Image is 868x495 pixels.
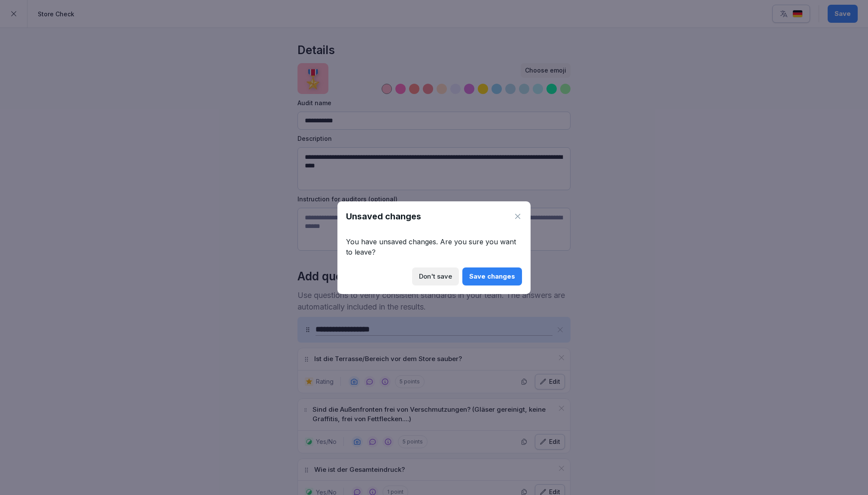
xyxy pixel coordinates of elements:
button: Don't save [412,267,459,285]
p: You have unsaved changes. Are you sure you want to leave? [346,237,522,257]
button: Save changes [462,267,522,285]
h1: Unsaved changes [346,210,421,223]
div: Don't save [419,272,452,281]
div: Save changes [469,272,515,281]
